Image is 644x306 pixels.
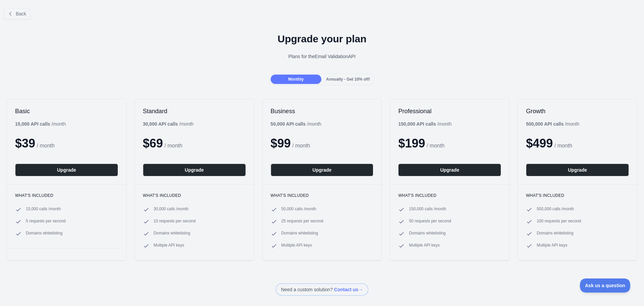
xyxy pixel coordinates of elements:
b: 150,000 API calls [398,121,436,127]
div: / month [398,121,451,127]
span: $ 99 [271,136,291,150]
h2: Business [271,107,374,115]
h2: Professional [398,107,501,115]
iframe: Toggle Customer Support [580,278,631,293]
b: 50,000 API calls [271,121,306,127]
span: $ 199 [398,136,425,150]
div: / month [271,121,321,127]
